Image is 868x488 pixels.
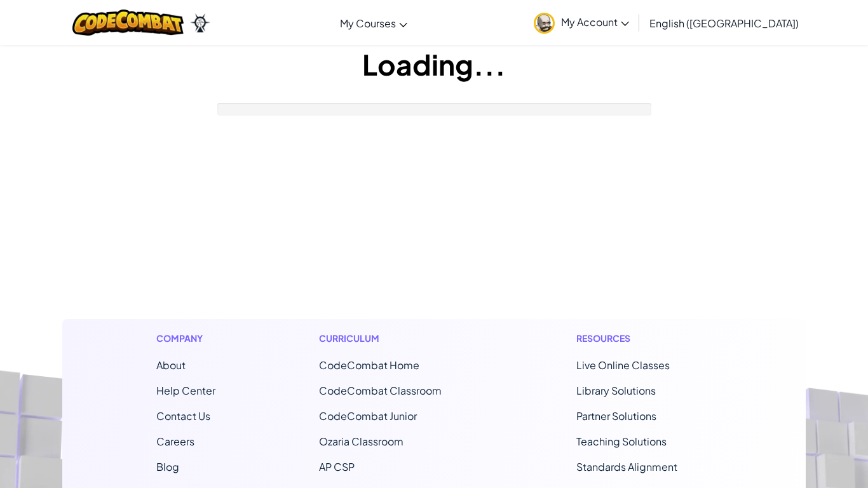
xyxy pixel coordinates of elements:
a: My Account [527,3,635,43]
span: My Courses [340,17,396,30]
a: Blog [156,460,179,473]
h1: Company [156,332,215,345]
a: CodeCombat Junior [319,409,417,423]
span: Contact Us [156,409,210,423]
a: Live Online Classes [576,358,670,372]
img: CodeCombat logo [72,10,184,36]
a: My Courses [334,6,414,40]
a: Help Center [156,384,215,397]
img: Ozaria [190,13,210,32]
a: English ([GEOGRAPHIC_DATA]) [643,6,805,40]
span: CodeCombat Home [319,358,419,372]
a: Ozaria Classroom [319,435,403,448]
h1: Curriculum [319,332,473,345]
a: CodeCombat Classroom [319,384,442,397]
a: Library Solutions [576,384,656,397]
a: AP CSP [319,460,355,473]
span: English ([GEOGRAPHIC_DATA]) [649,17,799,30]
a: About [156,358,186,372]
span: My Account [561,15,629,29]
h1: Resources [576,332,712,345]
a: Standards Alignment [576,460,677,473]
img: avatar [534,13,555,34]
a: Teaching Solutions [576,435,667,448]
a: Partner Solutions [576,409,656,423]
a: Careers [156,435,194,448]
